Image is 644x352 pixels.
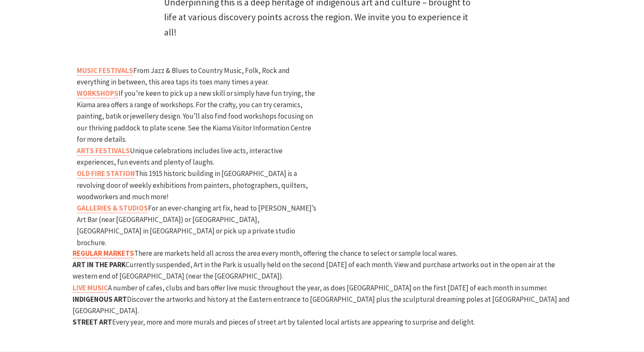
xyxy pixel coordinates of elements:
strong: ART IN THE PARK [73,260,126,269]
a: ARTS FESTIVALS [77,146,130,156]
strong: STREET ART [73,317,112,327]
a: GALLERIES & STUDIOS [77,203,148,213]
strong: INDIGENOUS ART [73,295,127,304]
a: REGULAR MARKETS [73,249,134,258]
p: From Jazz & Blues to Country Music, Folk, Rock and everything in between, this area taps its toes... [77,65,318,249]
strong: WORKSHOPS [77,89,119,98]
a: WORKSHOPS [77,89,119,98]
strong: REGULAR MARKETS [73,249,134,258]
a: OLD FIRE STATION [77,169,135,179]
a: LIVE MUSIC [73,283,108,293]
strong: LIVE MUSIC [73,283,108,292]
